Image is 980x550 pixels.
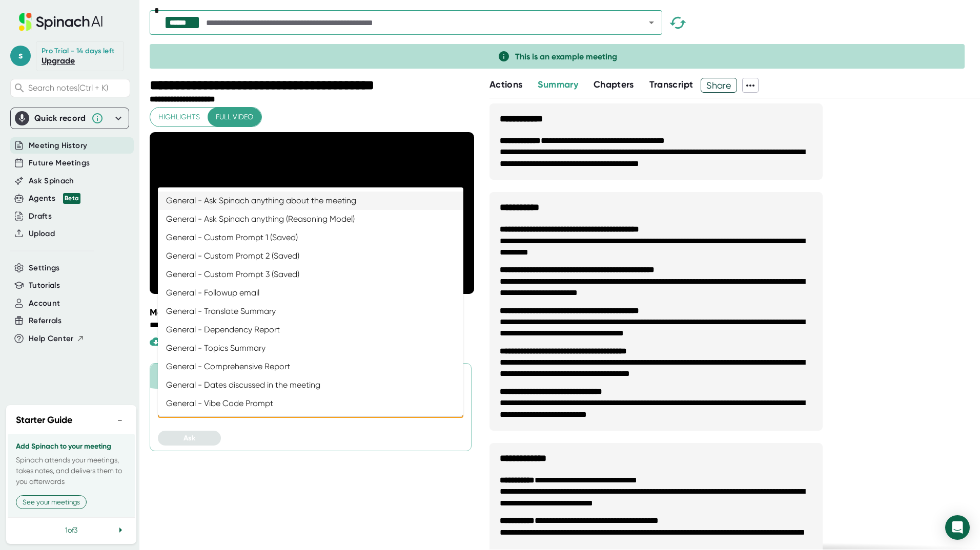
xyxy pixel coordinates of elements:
button: Share [701,78,737,93]
li: General - Dependency Report [158,321,463,339]
li: General - Followup email [158,284,463,302]
li: General - Vibe Code Prompt [158,394,463,413]
button: Help Center [29,333,85,345]
button: Open [644,15,659,30]
button: Actions [489,78,522,92]
li: Multi meeting - Weekly summary [158,413,463,431]
div: Quick record [15,108,125,129]
li: General - Translate Summary [158,302,463,321]
span: s [10,46,31,66]
button: Chapters [594,78,634,92]
button: Upload [29,228,55,240]
button: Settings [29,262,60,274]
li: General - Dates discussed in the meeting [158,376,463,394]
span: Actions [489,79,522,90]
div: Beta [63,193,80,204]
button: Ask [158,431,221,446]
h3: Add Spinach to your meeting [16,442,127,451]
button: Meeting History [29,140,87,152]
li: General - Custom Prompt 2 (Saved) [158,247,463,265]
li: General - Custom Prompt 3 (Saved) [158,265,463,284]
span: Summary [538,79,578,90]
h2: Starter Guide [16,413,72,427]
div: Paid feature [150,335,230,348]
button: Drafts [29,210,52,222]
span: 1 of 3 [65,526,77,534]
a: Upgrade [42,56,75,66]
button: Future Meetings [29,157,90,169]
div: Agents [29,193,80,204]
div: Quick record [34,113,86,123]
div: Pro Trial - 14 days left [42,47,114,56]
span: Highlights [158,111,200,123]
span: Share [701,76,737,94]
button: Full video [208,108,261,126]
span: Chapters [594,79,634,90]
span: Help Center [29,333,74,345]
span: Transcript [649,79,693,90]
button: Account [29,298,60,309]
button: − [113,413,127,428]
li: General - Ask Spinach anything (Reasoning Model) [158,210,463,228]
button: See your meetings [16,495,87,509]
li: General - Custom Prompt 1 (Saved) [158,228,463,247]
li: General - Topics Summary [158,339,463,357]
p: Spinach attends your meetings, takes notes, and delivers them to you afterwards [16,455,127,487]
span: Full video [216,111,253,123]
button: Agents Beta [29,193,80,204]
div: Open Intercom Messenger [945,515,970,540]
button: Highlights [150,108,208,126]
span: Ask [183,434,195,442]
span: This is an example meeting [515,52,617,61]
button: Referrals [29,315,62,327]
button: Tutorials [29,280,60,291]
li: General - Ask Spinach anything about the meeting [158,192,463,210]
span: Search notes (Ctrl + K) [28,83,108,93]
button: Transcript [649,78,693,92]
li: General - Comprehensive Report [158,357,463,376]
button: Ask Spinach [29,175,74,187]
div: Meeting Attendees [150,307,477,318]
button: Summary [538,78,578,92]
